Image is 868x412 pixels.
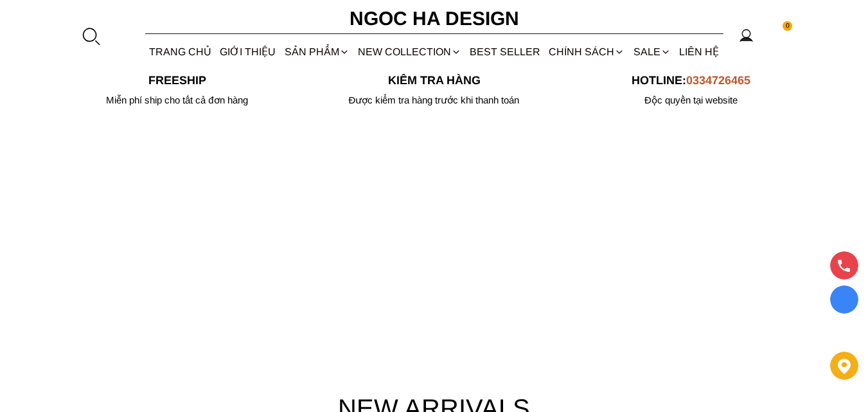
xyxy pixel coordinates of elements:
[353,35,465,69] a: NEW COLLECTION
[280,35,353,69] div: SẢN PHẨM
[545,35,629,69] div: Chính sách
[563,94,820,106] h6: Độc quyền tại website
[306,94,563,106] p: Được kiểm tra hàng trước khi thanh toán
[830,319,858,344] a: messenger
[49,94,306,106] div: Miễn phí ship cho tất cả đơn hàng
[783,21,793,31] span: 0
[388,74,481,87] font: Kiểm tra hàng
[49,74,306,87] p: Freeship
[563,74,820,87] p: Hotline:
[629,35,675,69] a: SALE
[466,35,545,69] a: BEST SELLER
[686,74,750,87] span: 0334726465
[216,35,280,69] a: GIỚI THIỆU
[338,3,531,34] a: Ngoc Ha Design
[145,35,216,69] a: TRANG CHỦ
[675,35,723,69] a: LIÊN HỆ
[830,285,858,314] a: Display image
